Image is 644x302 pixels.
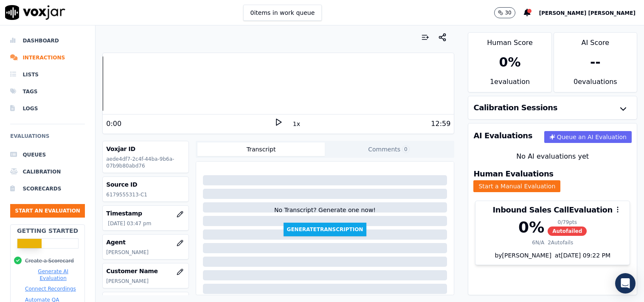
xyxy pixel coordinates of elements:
h3: Human Evaluations [473,170,553,178]
h6: Evaluations [10,131,85,146]
a: Scorecards [10,180,85,197]
button: Comments [325,143,453,156]
h3: Timestamp [106,209,185,218]
h2: Getting Started [17,226,78,235]
div: 0 % [499,55,521,70]
div: Open Intercom Messenger [615,273,636,294]
div: 2 Autofails [548,239,573,246]
button: Start an Evaluation [10,204,85,218]
h3: Source ID [106,180,185,189]
div: 12:59 [431,119,450,129]
div: at [DATE] 09:22 PM [551,251,610,260]
button: 1x [291,118,302,130]
div: by [PERSON_NAME] [475,251,630,265]
div: AI Score [554,33,637,48]
button: 30 [494,7,523,18]
h3: Calibration Sessions [473,104,557,112]
a: Calibration [10,163,85,180]
a: Interactions [10,49,85,66]
button: GenerateTranscription [284,223,367,236]
button: 0items in work queue [243,5,322,21]
a: Tags [10,83,85,100]
button: Transcript [197,143,325,156]
span: Autofailed [548,226,587,236]
div: No AI evaluations yet [475,151,630,162]
button: Start a Manual Evaluation [473,180,560,192]
button: Connect Recordings [25,285,76,292]
p: [PERSON_NAME] [106,278,185,285]
p: 30 [505,9,511,16]
h3: Agent [106,238,185,246]
a: Dashboard [10,32,85,49]
h3: Voxjar ID [106,145,185,153]
button: Queue an AI Evaluation [544,131,632,143]
div: 0 evaluation s [554,77,637,92]
button: Generate AI Evaluation [25,268,81,282]
div: 0:00 [106,119,121,129]
p: 6179555313-C1 [106,191,185,198]
div: 0 % [518,219,544,236]
a: Logs [10,100,85,117]
div: 6 N/A [532,239,544,246]
div: 0 / 79 pts [548,219,587,226]
div: No Transcript? Generate one now! [274,206,376,223]
button: 30 [494,7,515,18]
span: 0 [402,145,410,153]
p: [PERSON_NAME] [106,249,185,256]
button: [PERSON_NAME] [PERSON_NAME] [539,8,644,18]
div: Human Score [468,33,551,48]
div: 1 evaluation [468,77,551,92]
p: [DATE] 03:47 pm [108,220,185,227]
button: Create a Scorecard [25,257,74,264]
p: aede4df7-2c4f-44ba-9b6a-07b9b80abd76 [106,156,185,169]
h3: Customer Name [106,267,185,275]
a: Lists [10,66,85,83]
h3: AI Evaluations [473,132,532,140]
img: voxjar logo [5,5,65,20]
a: Queues [10,146,85,163]
div: -- [590,55,601,70]
span: [PERSON_NAME] [PERSON_NAME] [539,10,636,16]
